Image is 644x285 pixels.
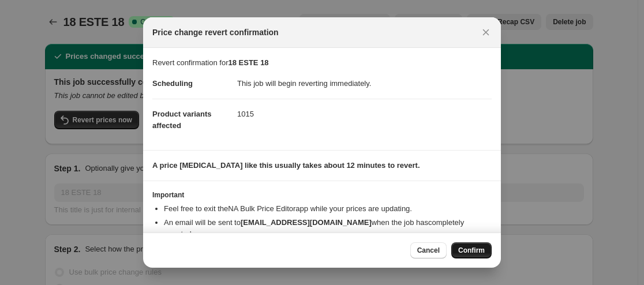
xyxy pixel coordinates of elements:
dd: 1015 [237,99,492,129]
button: Confirm [451,242,492,258]
b: 18 ESTE 18 [229,58,269,67]
span: Product variants affected [152,110,212,130]
li: An email will be sent to when the job has completely reverted . [164,217,492,240]
b: [EMAIL_ADDRESS][DOMAIN_NAME] [241,218,372,227]
span: Price change revert confirmation [152,27,279,38]
p: Revert confirmation for [152,57,492,69]
h3: Important [152,190,492,200]
span: Scheduling [152,79,193,88]
button: Close [478,24,494,40]
button: Cancel [410,242,447,258]
dd: This job will begin reverting immediately. [237,69,492,99]
li: Feel free to exit the NA Bulk Price Editor app while your prices are updating. [164,203,492,215]
span: Confirm [458,246,485,255]
span: Cancel [417,246,440,255]
b: A price [MEDICAL_DATA] like this usually takes about 12 minutes to revert. [152,161,420,170]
